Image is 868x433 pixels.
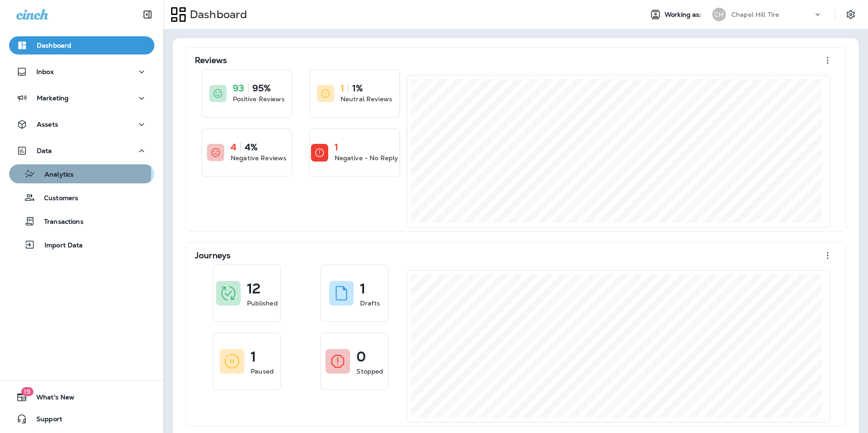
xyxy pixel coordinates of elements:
[245,143,257,152] p: 4%
[9,212,154,231] button: Transactions
[9,410,154,428] button: Support
[356,352,366,361] p: 0
[35,241,83,250] p: Import Data
[9,115,154,133] button: Assets
[340,84,344,93] p: 1
[135,5,160,24] button: Collapse Sidebar
[731,11,779,18] p: Chapel Hill Tire
[37,42,71,49] p: Dashboard
[251,367,274,376] p: Paused
[843,6,859,23] button: Settings
[27,394,74,404] span: What's New
[233,84,244,93] p: 93
[9,388,154,406] button: 19What's New
[251,352,256,361] p: 1
[37,147,52,154] p: Data
[231,153,286,162] p: Negative Reviews
[21,387,33,396] span: 19
[352,84,363,93] p: 1%
[335,153,399,162] p: Negative - No Reply
[247,284,261,293] p: 12
[335,143,338,152] p: 1
[9,164,154,183] button: Analytics
[35,171,74,179] p: Analytics
[37,121,58,128] p: Assets
[35,194,78,203] p: Customers
[360,299,380,308] p: Drafts
[360,284,365,293] p: 1
[340,94,392,103] p: Neutral Reviews
[9,63,154,81] button: Inbox
[712,8,726,21] div: CH
[665,11,703,19] span: Working as:
[252,84,271,93] p: 95%
[247,299,278,308] p: Published
[233,94,285,103] p: Positive Reviews
[356,367,383,376] p: Stopped
[36,68,54,75] p: Inbox
[9,235,154,254] button: Import Data
[9,188,154,207] button: Customers
[195,56,227,65] p: Reviews
[35,218,84,226] p: Transactions
[9,36,154,54] button: Dashboard
[27,415,62,426] span: Support
[186,8,247,21] p: Dashboard
[9,89,154,107] button: Marketing
[195,251,231,260] p: Journeys
[231,143,237,152] p: 4
[37,94,69,102] p: Marketing
[9,142,154,160] button: Data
